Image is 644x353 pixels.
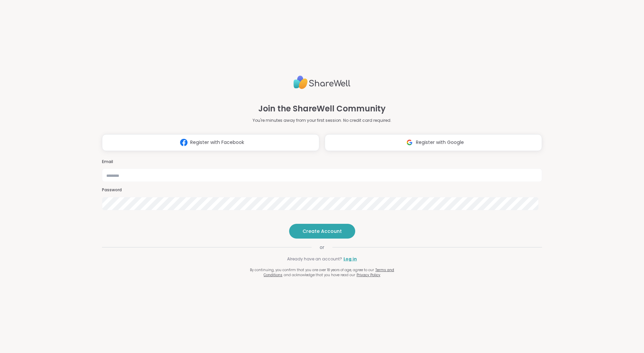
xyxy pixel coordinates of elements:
[190,139,244,146] span: Register with Facebook
[303,228,342,235] span: Create Account
[357,272,380,278] a: Privacy Policy
[287,256,342,262] span: Already have an account?
[416,139,464,146] span: Register with Google
[289,224,355,239] button: Create Account
[253,117,391,123] p: You're minutes away from your first session. No credit card required.
[250,267,374,272] span: By continuing, you confirm that you are over 18 years of age, agree to our
[264,267,394,278] a: Terms and Conditions
[325,134,542,151] button: Register with Google
[403,136,416,149] img: ShareWell Logomark
[312,244,332,251] span: or
[293,73,351,92] img: ShareWell Logo
[102,187,542,193] h3: Password
[258,103,386,115] h1: Join the ShareWell Community
[102,134,319,151] button: Register with Facebook
[343,256,357,262] a: Log in
[284,272,355,278] span: and acknowledge that you have read our
[177,136,190,149] img: ShareWell Logomark
[102,159,542,165] h3: Email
